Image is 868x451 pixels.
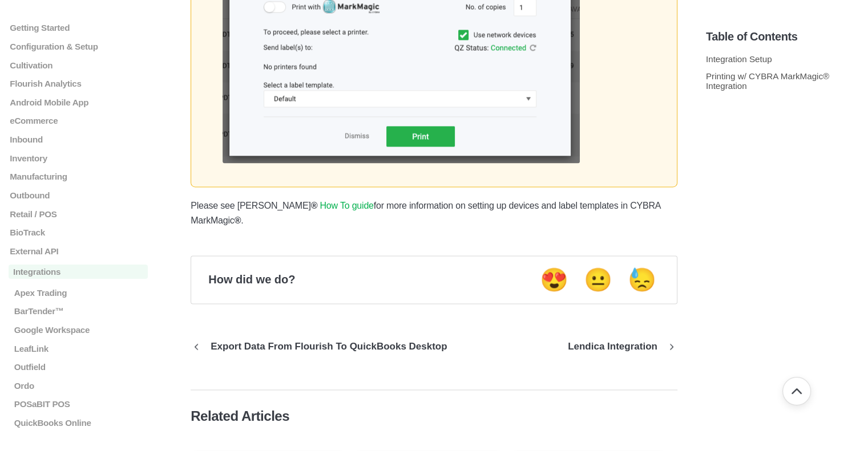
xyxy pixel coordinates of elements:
a: Go to next article Lendica Integration [559,331,677,362]
a: eCommerce [9,116,148,125]
a: External API [9,246,148,256]
p: QuickBooks Online [13,418,148,428]
a: Retail / POS [9,209,148,218]
a: Outfield [9,362,148,372]
a: Inbound [9,135,148,144]
a: How To guide [320,201,373,210]
a: Apex Trading [9,288,148,298]
p: Please see [PERSON_NAME] for more information on setting up devices and label templates in CYBRA ... [191,198,677,228]
button: Go back to top of document [782,377,811,405]
a: Manufacturing [9,172,148,181]
p: LeafLink [13,343,148,353]
a: LeafLink [9,343,148,353]
a: Integrations [9,265,148,279]
a: Ordo [9,381,148,391]
a: BarTender™ [9,306,148,316]
p: POSaBIT POS [13,399,148,409]
a: Integration Setup [706,54,772,64]
p: BarTender™ [13,306,148,316]
a: POSaBIT POS [9,399,148,409]
p: Apex Trading [13,288,148,298]
a: Cultivation [9,60,148,70]
a: Configuration & Setup [9,42,148,51]
p: Google Workspace [13,325,148,335]
p: Ordo [13,381,148,391]
a: Flourish Analytics [9,79,148,88]
a: Android Mobile App [9,97,148,107]
button: Neutral feedback button [580,266,616,294]
button: Positive feedback button [536,266,572,294]
a: Google Workspace [9,325,148,335]
strong: ® [235,216,241,225]
a: Getting Started [9,23,148,32]
a: Go to previous article Export Data From Flourish To QuickBooks Desktop [191,331,455,362]
h4: Related Articles [191,408,677,424]
button: Negative feedback button [624,266,660,294]
h5: Table of Contents [706,30,859,43]
p: Outfield [13,362,148,372]
a: Printing w/ CYBRA MarkMagic® Integration [706,71,829,91]
p: Lendica Integration [559,341,666,352]
a: Inventory [9,153,148,163]
strong: ® [311,201,318,210]
a: BioTrack [9,227,148,237]
a: Outbound [9,190,148,200]
section: Table of Contents [706,11,859,434]
p: How did we do? [208,273,295,286]
a: QuickBooks Online [9,418,148,428]
p: Export Data From Flourish To QuickBooks Desktop [202,341,455,352]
